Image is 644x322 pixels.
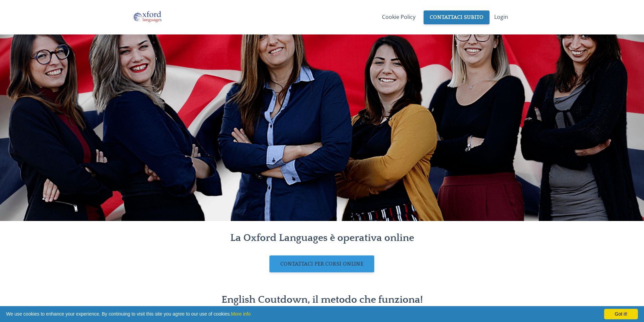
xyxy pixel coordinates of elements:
[197,231,447,245] h2: La Oxford Languages è operativa online
[6,309,638,319] span: We use cookies to enhance your experience. By continuing to visit this site you agree to our use ...
[197,293,447,306] h2: English Coutdown, il metodo che funziona!
[269,255,374,272] a: CONTATTACI PER CORSI ONLINE
[382,10,415,24] a: Cookie Policy
[424,10,490,24] a: CONTATTACI SUBITO
[231,311,251,317] a: More info
[604,309,638,319] div: Got it!
[494,10,508,24] a: Login
[133,10,162,24] img: eMk46753THa8aO7bSToA_Oxford_Languages_Logo_Finale_Ai.png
